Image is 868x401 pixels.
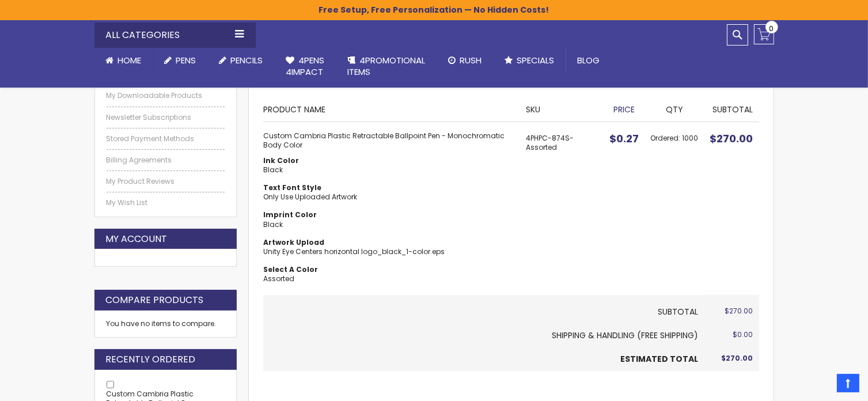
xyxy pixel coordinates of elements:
div: All Categories [94,22,256,48]
a: Stored Payment Methods [107,134,225,143]
th: Subtotal [704,95,759,122]
span: 0 [770,23,774,34]
span: $270.00 [710,131,753,146]
dt: Select A Color [263,265,514,274]
dt: Imprint Color [263,210,514,220]
a: My Downloadable Products [107,91,225,100]
th: Product Name [263,95,520,122]
strong: My Account [106,233,168,245]
span: $0.00 [733,330,753,339]
a: Billing Agreements [107,156,225,165]
a: Top [837,374,859,392]
dd: Assorted [263,274,514,283]
span: Ordered [650,133,682,143]
dd: Only Use Uploaded Artwork [263,192,514,202]
span: Rush [460,54,482,66]
a: Blog [566,48,612,73]
th: Shipping & Handling (FREE SHIPPING) [263,324,704,347]
a: Pens [153,48,208,73]
a: Specials [494,48,566,73]
a: Unity Eye Centers horizontal logo_black_1-color.eps [263,247,445,256]
dd: Black [263,165,514,175]
span: $0.27 [609,131,639,146]
dd: Black [263,220,514,229]
a: Home [94,48,153,73]
span: Specials [517,54,555,66]
span: $270.00 [722,353,753,363]
dt: Ink Color [263,156,514,165]
dt: Artwork Upload [263,238,514,247]
span: Blog [578,54,600,66]
span: 4PROMOTIONAL ITEMS [348,54,426,78]
dt: Text Font Style [263,183,514,192]
a: 0 [754,24,774,44]
strong: Estimated Total [620,353,698,365]
strong: Recently Ordered [106,353,196,366]
th: SKU [520,95,604,122]
th: Price [604,95,645,122]
div: You have no items to compare. [94,311,237,338]
span: $270.00 [725,306,753,316]
td: 4PHPC-874S-Assorted [520,122,604,295]
span: 1000 [682,133,698,143]
a: 4PROMOTIONALITEMS [336,48,437,85]
a: My Wish List [107,198,225,207]
a: Rush [437,48,494,73]
span: Pencils [231,54,263,66]
span: Pens [176,54,196,66]
a: My Product Reviews [107,177,225,186]
a: Newsletter Subscriptions [107,113,225,122]
span: 4Pens 4impact [286,54,325,78]
th: Qty [645,95,704,122]
th: Subtotal [263,295,704,324]
a: 4Pens4impact [275,48,336,85]
strong: Compare Products [106,294,204,307]
strong: Custom Cambria Plastic Retractable Ballpoint Pen - Monochromatic Body Color [263,131,514,150]
a: Pencils [208,48,275,73]
span: Home [118,54,142,66]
